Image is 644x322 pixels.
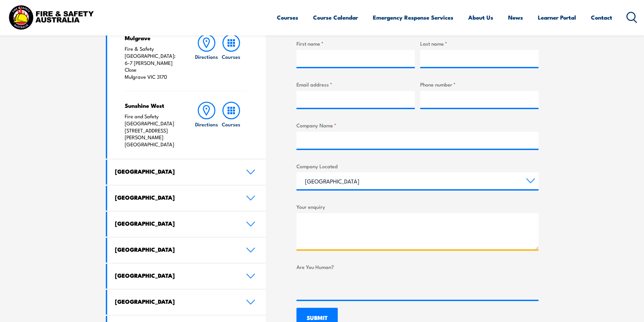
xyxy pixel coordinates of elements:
label: Last name [420,40,539,47]
a: Emergency Response Services [373,8,453,26]
h4: [GEOGRAPHIC_DATA] [115,168,236,175]
h4: Sunshine West [125,102,181,109]
h6: Courses [222,121,240,128]
h4: [GEOGRAPHIC_DATA] [115,246,236,253]
a: Contact [591,8,612,26]
a: Learner Portal [538,8,576,26]
h4: [GEOGRAPHIC_DATA] [115,298,236,305]
label: Are You Human? [296,263,539,271]
h4: Mulgrave [125,34,181,42]
a: [GEOGRAPHIC_DATA] [107,160,266,184]
a: Directions [194,34,219,80]
label: Phone number [420,80,539,88]
label: Email address [296,80,415,88]
h4: [GEOGRAPHIC_DATA] [115,272,236,279]
a: Course Calendar [313,8,358,26]
h4: [GEOGRAPHIC_DATA] [115,194,236,201]
h6: Directions [195,53,218,60]
a: Courses [219,34,243,80]
label: Company Located [296,162,539,170]
h6: Directions [195,121,218,128]
a: [GEOGRAPHIC_DATA] [107,264,266,289]
a: About Us [468,8,493,26]
label: First name [296,40,415,47]
a: [GEOGRAPHIC_DATA] [107,186,266,210]
p: Fire & Safety [GEOGRAPHIC_DATA]: 6-7 [PERSON_NAME] Close Mulgrave VIC 3170 [125,45,181,80]
label: Company Name [296,121,539,129]
p: Fire and Safety [GEOGRAPHIC_DATA] [STREET_ADDRESS][PERSON_NAME] [GEOGRAPHIC_DATA] [125,113,181,148]
a: Directions [194,102,219,148]
iframe: reCAPTCHA [296,273,399,300]
a: News [508,8,523,26]
a: [GEOGRAPHIC_DATA] [107,290,266,315]
a: [GEOGRAPHIC_DATA] [107,212,266,237]
a: [GEOGRAPHIC_DATA] [107,238,266,263]
a: Courses [219,102,243,148]
h4: [GEOGRAPHIC_DATA] [115,220,236,227]
label: Your enquiry [296,203,539,210]
h6: Courses [222,53,240,60]
a: Courses [277,8,298,26]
